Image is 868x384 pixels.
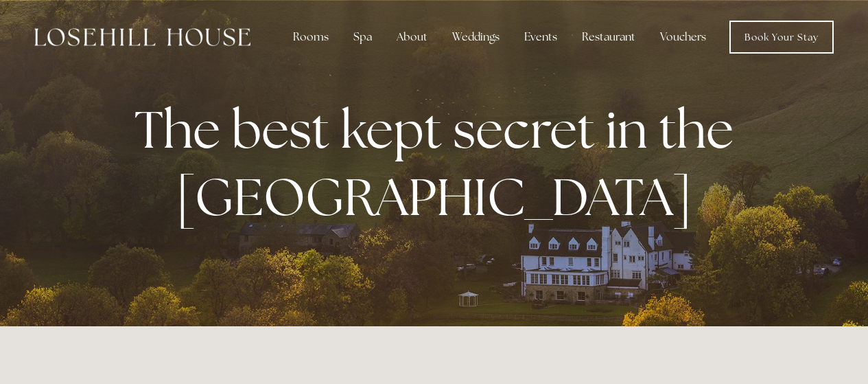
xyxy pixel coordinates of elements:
[342,23,383,51] div: Spa
[282,23,340,51] div: Rooms
[34,28,250,46] img: Losehill House
[441,23,511,51] div: Weddings
[386,23,438,51] div: About
[571,23,646,51] div: Restaurant
[649,23,717,51] a: Vouchers
[729,21,834,54] a: Book Your Stay
[513,23,568,51] div: Events
[134,95,744,230] strong: The best kept secret in the [GEOGRAPHIC_DATA]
